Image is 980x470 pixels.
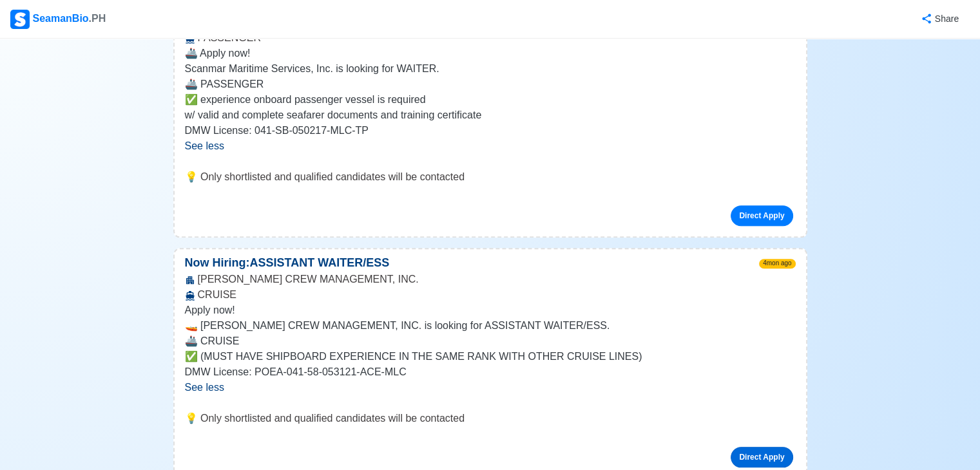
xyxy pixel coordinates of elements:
[185,140,224,151] span: See less
[89,13,106,24] span: .PH
[908,6,970,32] button: Share
[185,108,796,123] p: w/ valid and complete seafarer documents and training certificate
[185,123,796,138] p: DMW License: 041-SB-050217-MLC-TP
[185,411,796,426] p: 💡 Only shortlisted and qualified candidates will be contacted
[185,61,796,77] p: Scanmar Maritime Services, Inc. is looking for WAITER.
[185,364,796,380] p: DMW License: POEA-041-58-053121-ACE-MLC
[10,10,30,29] img: Logo
[185,349,796,364] p: ✅ (MUST HAVE SHIPBOARD EXPERIENCE IN THE SAME RANK WITH OTHER CRUISE LINES)
[185,382,224,393] span: See less
[185,92,796,108] p: ✅ experience onboard passenger vessel is required
[185,334,796,349] p: 🚢 CRUISE
[10,10,106,29] div: SeamanBio
[185,169,796,185] p: 💡 Only shortlisted and qualified candidates will be contacted
[175,254,400,272] p: Now Hiring: ASSISTANT WAITER/ESS
[185,303,796,318] p: Apply now!
[175,272,806,303] div: [PERSON_NAME] CREW MANAGEMENT, INC. CRUISE
[185,318,796,334] p: 🚤 [PERSON_NAME] CREW MANAGEMENT, INC. is looking for ASSISTANT WAITER/ESS.
[185,46,796,61] p: 🚢 Apply now!
[759,259,795,268] span: 4mon ago
[731,205,793,226] a: Direct Apply
[731,447,793,467] a: Direct Apply
[185,77,796,92] p: 🚢 PASSENGER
